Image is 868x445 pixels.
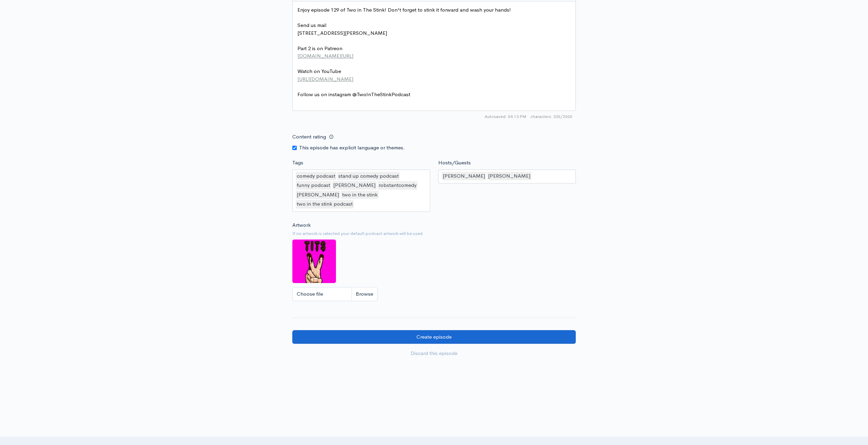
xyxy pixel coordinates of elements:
[297,91,410,98] span: Follow us on instagram @TwoInTheStinkPodcast
[530,114,572,120] span: 330/2000
[297,22,326,28] span: Send us mail
[341,191,379,199] div: two in the stink
[297,30,387,36] span: [STREET_ADDRESS][PERSON_NAME]
[337,172,400,180] div: stand up comedy podcast
[297,6,511,13] span: Enjoy episode 129 of Two in The Stink! Don't forget to stink it forward and wash your hands!
[299,144,405,152] label: This episode has explicit language or themes.
[438,159,471,167] label: Hosts/Guests
[292,159,303,167] label: Tags
[296,181,331,190] div: funny podcast
[296,191,340,199] div: [PERSON_NAME]
[485,114,526,120] span: Autosaved: 04:13 PM
[297,76,353,82] span: [URL][DOMAIN_NAME]
[442,172,486,180] div: [PERSON_NAME]
[297,53,353,59] span: [DOMAIN_NAME][URL]
[296,200,354,208] div: two in the stink podcast
[297,45,342,51] span: Part 2 is on Patreon
[487,172,531,180] div: [PERSON_NAME]
[292,346,576,360] a: Discard this episode
[378,181,417,190] div: robstantcomedy
[297,68,341,74] span: Watch on YouTube
[296,172,336,180] div: comedy podcast
[292,130,326,144] label: Content rating
[292,230,576,237] small: If no artwork is selected your default podcast artwork will be used
[332,181,377,190] div: [PERSON_NAME]
[292,221,311,229] label: Artwork
[292,330,576,344] input: Create episode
